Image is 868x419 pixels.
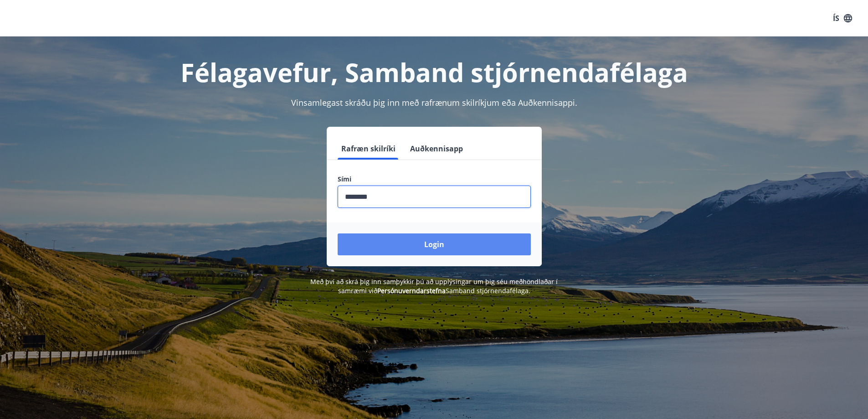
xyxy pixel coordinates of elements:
[338,233,531,255] button: Login
[338,175,531,184] label: Sími
[828,10,857,26] button: ÍS
[291,97,577,108] span: Vinsamlegast skráðu þig inn með rafrænum skilríkjum eða Auðkennisappi.
[310,277,558,295] span: Með því að skrá þig inn samþykkir þú að upplýsingar um þig séu meðhöndlaðar í samræmi við Samband...
[338,138,399,160] button: Rafræn skilríki
[406,138,467,160] button: Auðkennisapp
[377,286,446,295] a: Persónuverndarstefna
[117,55,751,89] h1: Félagavefur, Samband stjórnendafélaga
